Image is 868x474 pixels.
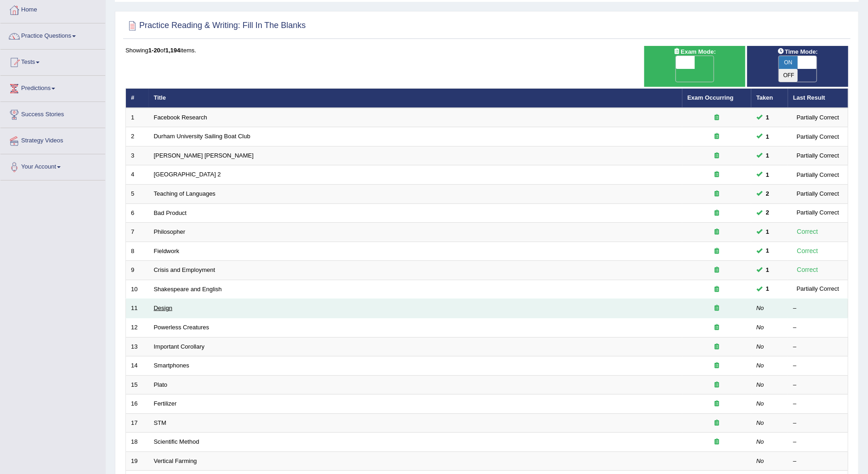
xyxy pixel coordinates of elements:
td: 1 [126,108,149,127]
span: ON [779,56,798,69]
td: 6 [126,203,149,223]
td: 17 [126,413,149,433]
div: Show exams occurring in exams [644,46,745,87]
a: Plato [154,381,168,388]
th: # [126,89,149,108]
span: You can still take this question [762,284,773,294]
span: Exam Mode: [669,47,719,56]
div: – [793,381,843,389]
th: Last Result [788,89,848,108]
div: Exam occurring question [687,132,746,141]
div: Partially Correct [793,284,843,294]
a: Important Corollary [154,343,205,350]
td: 15 [126,375,149,395]
a: STM [154,419,166,426]
td: 9 [126,261,149,280]
div: Exam occurring question [687,400,746,408]
td: 16 [126,395,149,414]
a: Exam Occurring [687,94,733,101]
div: Exam occurring question [687,304,746,313]
div: Exam occurring question [687,323,746,332]
em: No [756,400,764,407]
td: 13 [126,337,149,356]
span: You can still take this question [762,227,773,237]
a: [GEOGRAPHIC_DATA] 2 [154,171,221,178]
a: Design [154,305,172,311]
div: Partially Correct [793,151,843,160]
span: You can still take this question [762,208,773,218]
td: 10 [126,280,149,299]
em: No [756,343,764,350]
em: No [756,324,764,331]
div: – [793,361,843,370]
a: Facebook Research [154,114,207,121]
td: 7 [126,223,149,242]
div: – [793,419,843,428]
em: No [756,305,764,311]
div: Exam occurring question [687,343,746,351]
a: Philosopher [154,228,186,235]
div: Exam occurring question [687,152,746,160]
div: Exam occurring question [687,170,746,179]
div: Partially Correct [793,113,843,122]
a: Strategy Videos [0,128,105,151]
td: 14 [126,356,149,376]
div: Exam occurring question [687,228,746,237]
td: 2 [126,127,149,147]
div: – [793,400,843,408]
div: Correct [793,246,822,256]
a: Smartphones [154,362,189,369]
a: Success Stories [0,102,105,125]
td: 18 [126,433,149,452]
div: Partially Correct [793,189,843,198]
div: Exam occurring question [687,438,746,446]
td: 3 [126,146,149,165]
span: Time Mode: [774,47,822,56]
span: You can still take this question [762,132,773,141]
div: – [793,304,843,313]
td: 19 [126,451,149,471]
a: Tests [0,50,105,73]
a: Fertilizer [154,400,177,407]
th: Taken [751,89,788,108]
div: Exam occurring question [687,113,746,122]
div: Exam occurring question [687,266,746,275]
a: Predictions [0,76,105,99]
span: You can still take this question [762,265,773,275]
span: You can still take this question [762,151,773,160]
div: Partially Correct [793,208,843,218]
a: Crisis and Employment [154,266,216,273]
th: Title [149,89,682,108]
b: 1,194 [165,47,181,54]
div: Exam occurring question [687,419,746,428]
a: Practice Questions [0,23,105,46]
div: – [793,457,843,466]
div: – [793,438,843,446]
em: No [756,438,764,445]
div: Exam occurring question [687,381,746,389]
td: 12 [126,318,149,337]
span: You can still take this question [762,246,773,256]
div: Correct [793,265,822,275]
span: OFF [779,69,798,82]
a: Teaching of Languages [154,190,216,197]
em: No [756,457,764,464]
span: You can still take this question [762,113,773,122]
a: Shakespeare and English [154,286,222,293]
div: – [793,343,843,351]
a: Fieldwork [154,248,180,254]
td: 5 [126,185,149,204]
span: You can still take this question [762,170,773,180]
div: Exam occurring question [687,285,746,294]
span: You can still take this question [762,189,773,198]
a: Powerless Creatures [154,324,210,331]
div: Exam occurring question [687,361,746,370]
a: Scientific Method [154,438,199,445]
em: No [756,381,764,388]
div: – [793,323,843,332]
td: 11 [126,299,149,318]
a: Vertical Farming [154,457,197,464]
div: Exam occurring question [687,209,746,218]
td: 8 [126,242,149,261]
a: Bad Product [154,209,187,216]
